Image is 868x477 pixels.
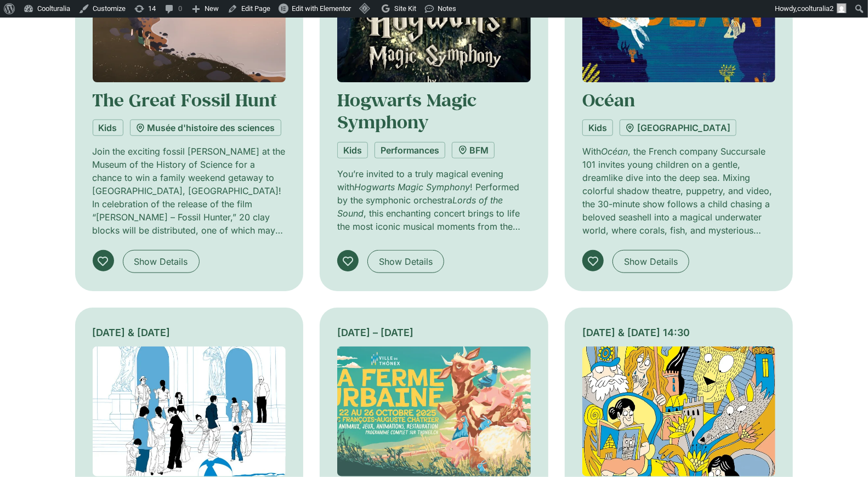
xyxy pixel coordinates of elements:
[292,4,351,13] span: Edit with Elementor
[582,120,613,136] a: Kids
[601,146,628,157] em: Océan
[337,195,503,219] em: Lords of the Sound
[582,88,635,111] a: Océan
[93,347,286,476] img: Coolturalia - Les Vacances du Grand Théâtre Jeunesse
[130,120,281,136] a: Musée d'histoire des sciences
[93,325,286,340] div: [DATE] & [DATE]
[624,255,678,268] span: Show Details
[394,4,416,13] span: Site Kit
[337,167,531,233] p: You’re invited to a truly magical evening with ! Performed by the symphonic orchestra , this ench...
[612,250,689,273] a: Show Details
[93,88,277,111] a: The Great Fossil Hunt
[123,250,200,273] a: Show Details
[367,250,444,273] a: Show Details
[379,255,433,268] span: Show Details
[620,120,736,136] a: [GEOGRAPHIC_DATA]
[337,347,531,476] img: Coolturalia - La Ferme urbaine
[582,325,776,340] div: [DATE] & [DATE] 14:30
[337,325,531,340] div: [DATE] – [DATE]
[93,145,286,237] p: Join the exciting fossil [PERSON_NAME] at the Museum of the History of Science for a chance to wi...
[797,4,833,13] span: coolturalia2
[452,142,495,158] a: BFM
[582,145,776,237] p: With , the French company Succursale 101 invites young children on a gentle, dreamlike dive into ...
[134,255,188,268] span: Show Details
[354,181,470,192] em: Hogwarts Magic Symphony
[337,88,476,133] a: Hogwarts Magic Symphony
[582,347,776,476] img: Coolturalia - Monstrueuses histoires effrayantes
[337,142,368,158] a: Kids
[93,120,123,136] a: Kids
[375,142,445,158] a: Performances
